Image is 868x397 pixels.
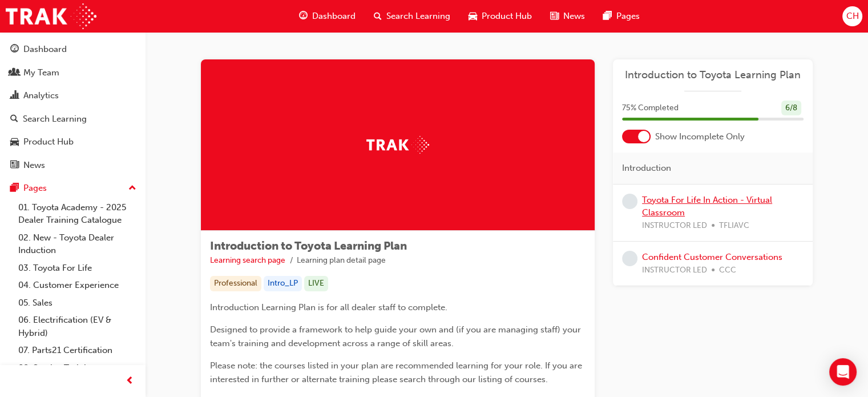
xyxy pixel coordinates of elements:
[23,89,59,102] div: Analytics
[290,5,365,28] a: guage-iconDashboard
[374,9,382,23] span: search-icon
[14,276,141,294] a: 04. Customer Experience
[23,66,59,79] div: My Team
[642,264,707,277] span: INSTRUCTOR LED
[304,276,328,291] div: LIVE
[482,10,532,23] span: Product Hub
[5,37,141,178] button: DashboardMy TeamAnalyticsSearch LearningProduct HubNews
[622,194,637,209] span: learningRecordVerb_NONE-icon
[459,5,541,28] a: car-iconProduct Hub
[210,255,285,265] a: Learning search page
[622,251,637,266] span: learningRecordVerb_NONE-icon
[5,155,141,176] a: News
[210,324,583,348] span: Designed to provide a framework to help guide your own and (if you are managing staff) your team'...
[14,229,141,259] a: 02. New - Toyota Dealer Induction
[6,3,96,29] img: Trak
[719,219,749,232] span: TFLIAVC
[14,294,141,312] a: 05. Sales
[297,254,386,267] li: Learning plan detail page
[23,182,47,195] div: Pages
[14,311,141,342] a: 06. Electrification (EV & Hybrid)
[14,342,141,359] a: 07. Parts21 Certification
[126,374,134,388] span: prev-icon
[622,69,804,82] a: Introduction to Toyota Learning Plan
[386,10,450,23] span: Search Learning
[622,162,671,175] span: Introduction
[365,5,459,28] a: search-iconSearch Learning
[5,131,141,153] a: Product Hub
[5,39,141,60] a: Dashboard
[128,181,136,196] span: up-icon
[23,113,87,126] div: Search Learning
[846,10,858,23] span: CH
[312,10,356,23] span: Dashboard
[469,9,477,23] span: car-icon
[642,219,707,232] span: INSTRUCTOR LED
[842,6,862,26] button: CH
[5,178,141,199] button: Pages
[781,101,801,116] div: 6 / 8
[829,358,857,386] div: Open Intercom Messenger
[563,10,585,23] span: News
[655,130,745,143] span: Show Incomplete Only
[10,161,19,171] span: news-icon
[5,62,141,83] a: My Team
[10,137,19,147] span: car-icon
[622,102,679,115] span: 75 % Completed
[642,195,772,218] a: Toyota For Life In Action - Virtual Classroom
[210,302,447,312] span: Introduction Learning Plan is for all dealer staff to complete.
[616,10,640,23] span: Pages
[719,264,736,277] span: CCC
[14,259,141,277] a: 03. Toyota For Life
[366,136,429,154] img: Trak
[210,360,584,384] span: Please note: the courses listed in your plan are recommended learning for your role. If you are i...
[23,135,74,149] div: Product Hub
[210,239,407,252] span: Introduction to Toyota Learning Plan
[210,276,261,291] div: Professional
[23,159,45,172] div: News
[541,5,594,28] a: news-iconNews
[642,252,782,262] a: Confident Customer Conversations
[14,199,141,229] a: 01. Toyota Academy - 2025 Dealer Training Catalogue
[10,114,18,125] span: search-icon
[594,5,649,28] a: pages-iconPages
[23,43,67,56] div: Dashboard
[10,68,19,78] span: people-icon
[10,91,19,101] span: chart-icon
[603,9,612,23] span: pages-icon
[299,9,308,23] span: guage-icon
[264,276,302,291] div: Intro_LP
[5,85,141,106] a: Analytics
[5,109,141,130] a: Search Learning
[550,9,559,23] span: news-icon
[14,359,141,377] a: 08. Service Training
[10,183,19,194] span: pages-icon
[10,45,19,55] span: guage-icon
